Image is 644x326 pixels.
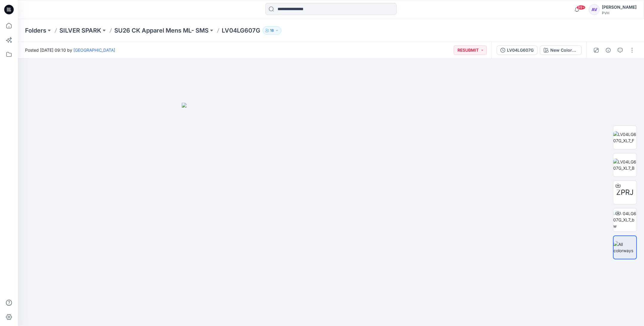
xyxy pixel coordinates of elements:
div: AV [589,4,600,15]
span: ZPRJ [616,187,634,198]
img: All colorways [614,241,636,254]
a: Folders [25,26,46,35]
button: 18 [263,26,281,35]
div: [PERSON_NAME] [602,4,637,11]
a: SU26 CK Apparel Mens ML- SMS [114,26,209,35]
a: SILVER SPARK [59,26,101,35]
img: LV04LG607G_XL7_bw [613,210,637,229]
div: LV04LG607G [507,47,534,53]
img: LV04LG607G_XL7_B [613,159,637,171]
div: PVH [602,11,637,15]
button: New Colorway [540,45,582,55]
img: LV04LG607G_XL7_F [613,131,637,144]
span: Posted [DATE] 09:10 by [25,47,115,53]
span: 99+ [577,5,586,10]
button: Details [603,45,613,55]
button: LV04LG607G [497,45,537,55]
p: 18 [270,27,274,34]
div: New Colorway [550,47,578,53]
a: [GEOGRAPHIC_DATA] [73,48,115,53]
p: LV04LG607G [222,26,260,35]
